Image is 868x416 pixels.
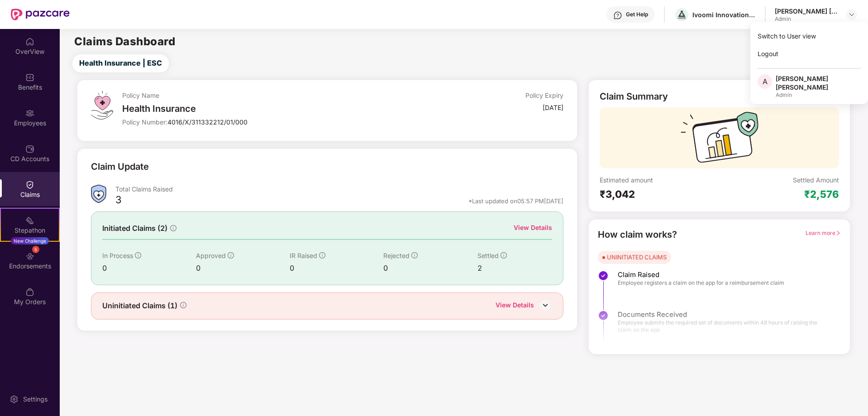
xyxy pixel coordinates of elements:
span: info-circle [180,302,186,308]
img: svg+xml;base64,PHN2ZyBpZD0iRHJvcGRvd24tMzJ4MzIiIHhtbG5zPSJodHRwOi8vd3d3LnczLm9yZy8yMDAwL3N2ZyIgd2... [848,11,855,18]
span: info-circle [135,252,141,258]
span: In Process [102,252,133,259]
div: Admin [776,91,861,99]
div: Ivoomi Innovation Private Limited [692,10,756,19]
div: Settled Amount [793,176,839,184]
div: Switch to User view [750,27,868,45]
img: New Pazcare Logo [11,9,70,20]
div: 0 [102,263,196,274]
span: info-circle [170,225,176,231]
div: ₹3,042 [600,188,719,201]
span: Approved [196,252,226,259]
img: svg+xml;base64,PHN2ZyBpZD0iQ2xhaW0iIHhtbG5zPSJodHRwOi8vd3d3LnczLm9yZy8yMDAwL3N2ZyIgd2lkdGg9IjIwIi... [25,180,34,189]
div: [DATE] [543,103,563,112]
img: svg+xml;base64,PHN2ZyB3aWR0aD0iMTcyIiBoZWlnaHQ9IjExMyIgdmlld0JveD0iMCAwIDE3MiAxMTMiIGZpbGw9Im5vbm... [681,112,758,168]
div: 0 [383,263,477,274]
h2: Claims Dashboard [74,36,175,47]
span: Settled [477,252,499,259]
span: info-circle [501,252,507,258]
span: IR Raised [290,252,317,259]
div: Claim Update [91,160,149,174]
img: svg+xml;base64,PHN2ZyB4bWxucz0iaHR0cDovL3d3dy53My5vcmcvMjAwMC9zdmciIHdpZHRoPSIyMSIgaGVpZ2h0PSIyMC... [25,216,34,225]
img: svg+xml;base64,PHN2ZyBpZD0iRW1wbG95ZWVzIiB4bWxucz0iaHR0cDovL3d3dy53My5vcmcvMjAwMC9zdmciIHdpZHRoPS... [25,109,34,118]
span: Employee registers a claim on the app for a reimbursement claim [618,279,784,287]
span: Health Insurance | ESC [79,57,162,69]
span: info-circle [411,252,418,258]
div: ₹2,576 [804,188,839,201]
div: Admin [775,15,838,23]
div: Logout [750,45,868,62]
div: Stepathon [1,226,59,235]
img: ClaimsSummaryIcon [91,185,106,203]
img: DownIcon [539,298,552,312]
span: Learn more [806,230,841,236]
div: Estimated amount [600,176,719,184]
span: A [763,76,768,87]
img: svg+xml;base64,PHN2ZyBpZD0iSG9tZSIgeG1sbnM9Imh0dHA6Ly93d3cudzMub3JnLzIwMDAvc3ZnIiB3aWR0aD0iMjAiIG... [25,37,34,46]
div: Policy Name [122,91,416,100]
span: Uninitiated Claims (1) [102,300,177,311]
div: View Details [496,300,534,312]
div: Health Insurance [122,103,416,114]
button: Health Insurance | ESC [72,54,169,72]
span: info-circle [319,252,325,258]
span: Claim Raised [618,270,784,279]
div: 0 [290,263,383,274]
div: [PERSON_NAME] [PERSON_NAME] [775,7,838,15]
div: Policy Expiry [525,91,563,100]
div: [PERSON_NAME] [PERSON_NAME] [776,74,861,91]
span: Initiated Claims (2) [102,223,167,234]
span: info-circle [228,252,234,258]
img: svg+xml;base64,PHN2ZyBpZD0iTXlfT3JkZXJzIiBkYXRhLW5hbWU9Ik15IE9yZGVycyIgeG1sbnM9Imh0dHA6Ly93d3cudz... [25,287,34,296]
img: svg+xml;base64,PHN2ZyBpZD0iU2V0dGluZy0yMHgyMCIgeG1sbnM9Imh0dHA6Ly93d3cudzMub3JnLzIwMDAvc3ZnIiB3aW... [10,395,19,404]
div: How claim works? [598,228,677,242]
img: svg+xml;base64,PHN2ZyBpZD0iQmVuZWZpdHMiIHhtbG5zPSJodHRwOi8vd3d3LnczLm9yZy8yMDAwL3N2ZyIgd2lkdGg9Ij... [25,73,34,82]
img: svg+xml;base64,PHN2ZyBpZD0iU3RlcC1Eb25lLTMyeDMyIiB4bWxucz0iaHR0cDovL3d3dy53My5vcmcvMjAwMC9zdmciIH... [598,270,609,281]
div: 0 [196,263,290,274]
div: 3 [115,193,122,209]
div: 2 [477,263,553,274]
img: svg+xml;base64,PHN2ZyBpZD0iSGVscC0zMngzMiIgeG1sbnM9Imh0dHA6Ly93d3cudzMub3JnLzIwMDAvc3ZnIiB3aWR0aD... [613,11,622,20]
div: *Last updated on 05:57 PM[DATE] [468,197,563,205]
div: New Challenge [11,237,49,244]
span: 4016/X/311332212/01/000 [167,118,248,126]
span: right [835,230,841,236]
img: svg+xml;base64,PHN2ZyBpZD0iRW5kb3JzZW1lbnRzIiB4bWxucz0iaHR0cDovL3d3dy53My5vcmcvMjAwMC9zdmciIHdpZH... [25,252,34,261]
div: 5 [32,246,39,253]
div: View Details [514,223,552,233]
div: UNINITIATED CLAIMS [607,253,667,262]
div: Total Claims Raised [115,185,564,193]
div: Policy Number: [122,118,416,126]
img: svg+xml;base64,PHN2ZyBpZD0iQ0RfQWNjb3VudHMiIGRhdGEtbmFtZT0iQ0QgQWNjb3VudHMiIHhtbG5zPSJodHRwOi8vd3... [25,144,34,153]
div: Settings [20,395,50,404]
img: svg+xml;base64,PHN2ZyB4bWxucz0iaHR0cDovL3d3dy53My5vcmcvMjAwMC9zdmciIHdpZHRoPSI0OS4zMiIgaGVpZ2h0PS... [91,91,113,120]
div: Get Help [626,11,648,18]
div: Claim Summary [600,91,668,102]
img: iVOOMI%20Logo%20(1).png [675,8,688,21]
span: Rejected [383,252,410,259]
